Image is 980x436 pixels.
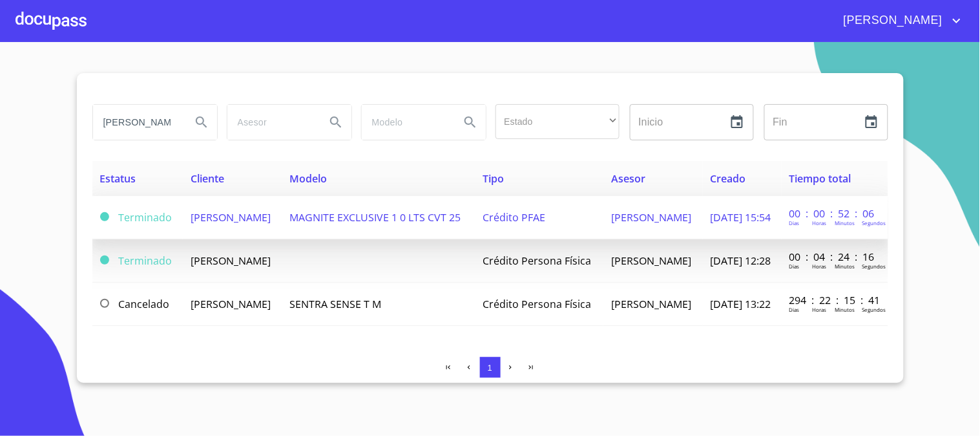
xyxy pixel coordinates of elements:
[119,297,170,311] span: Cancelado
[862,219,886,226] p: Segundos
[789,250,877,264] p: 00 : 04 : 24 : 16
[813,219,827,226] p: Horas
[455,107,486,138] button: Search
[789,219,800,226] p: Dias
[834,10,964,31] button: account of current user
[711,297,771,311] span: [DATE] 13:22
[100,299,109,308] span: Cancelado
[611,297,691,311] span: [PERSON_NAME]
[611,171,645,186] span: Asesor
[711,171,746,186] span: Creado
[191,171,224,186] span: Cliente
[290,171,328,186] span: Modelo
[813,263,827,270] p: Horas
[186,107,217,138] button: Search
[835,263,855,270] p: Minutos
[191,210,271,224] span: [PERSON_NAME]
[834,10,949,31] span: [PERSON_NAME]
[835,306,855,313] p: Minutos
[488,363,492,373] span: 1
[100,212,109,221] span: Terminado
[862,263,886,270] p: Segundos
[191,254,271,268] span: [PERSON_NAME]
[611,210,691,224] span: [PERSON_NAME]
[362,105,450,140] input: search
[100,256,109,265] span: Terminado
[93,105,181,140] input: search
[483,297,592,311] span: Crédito Persona Física
[483,210,546,224] span: Crédito PFAE
[191,297,271,311] span: [PERSON_NAME]
[789,171,851,186] span: Tiempo total
[483,254,592,268] span: Crédito Persona Física
[290,297,382,311] span: SENTRA SENSE T M
[320,107,351,138] button: Search
[813,306,827,313] p: Horas
[119,210,172,224] span: Terminado
[611,254,691,268] span: [PERSON_NAME]
[789,306,800,313] p: Dias
[119,254,172,268] span: Terminado
[495,104,620,139] div: ​
[789,293,877,307] p: 294 : 22 : 15 : 41
[789,206,877,221] p: 00 : 00 : 52 : 06
[835,219,855,226] p: Minutos
[227,105,315,140] input: search
[100,171,136,186] span: Estatus
[789,263,800,270] p: Dias
[480,357,501,378] button: 1
[862,306,886,313] p: Segundos
[483,171,505,186] span: Tipo
[711,254,771,268] span: [DATE] 12:28
[290,210,461,224] span: MAGNITE EXCLUSIVE 1 0 LTS CVT 25
[711,210,771,224] span: [DATE] 15:54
